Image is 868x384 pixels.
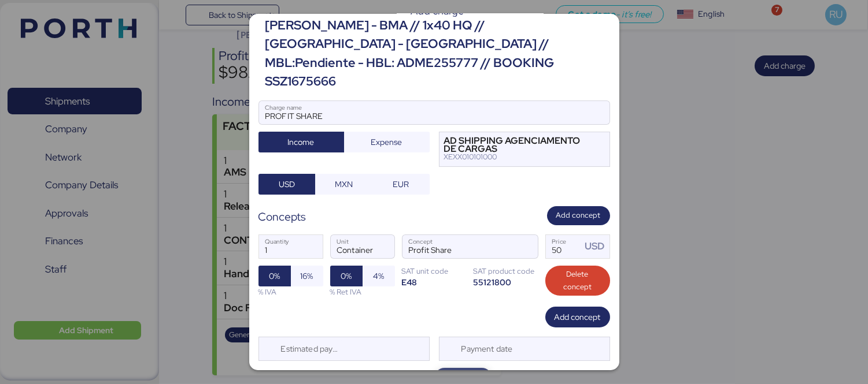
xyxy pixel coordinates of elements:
[402,277,467,288] div: E48
[330,266,363,286] button: 0%
[514,237,538,262] button: ConceptConcept
[344,132,430,152] button: Expense
[547,206,610,225] button: Add concept
[291,266,323,286] button: 16%
[331,235,394,258] input: Unit
[546,235,582,258] input: Price
[545,307,610,327] button: Add concept
[555,310,601,324] span: Add concept
[585,239,609,253] div: USD
[330,286,395,297] div: % Ret IVA
[259,101,610,124] input: Charge name
[259,235,323,258] input: Quantity
[393,177,409,191] span: EUR
[444,137,590,154] div: AD SHIPPING AGENCIAMENTO DE CARGAS
[301,269,313,283] span: 16%
[341,269,352,283] span: 0%
[372,174,430,195] button: EUR
[402,266,467,277] div: SAT unit code
[258,132,344,152] button: Income
[545,266,610,296] button: Delete concept
[258,266,291,286] button: 0%
[335,177,353,191] span: MXN
[474,266,538,277] div: SAT product code
[444,153,590,161] div: XEXX010101000
[556,209,601,222] span: Add concept
[265,16,610,91] div: [PERSON_NAME] - BMA // 1x40 HQ // [GEOGRAPHIC_DATA] - [GEOGRAPHIC_DATA] // MBL:Pendiente - HBL: A...
[258,208,306,225] div: Concepts
[555,268,601,293] span: Delete concept
[258,174,316,195] button: USD
[373,269,384,283] span: 4%
[315,174,372,195] button: MXN
[258,286,323,297] div: % IVA
[363,266,395,286] button: 4%
[288,135,315,149] span: Income
[402,235,510,258] input: Concept
[269,269,280,283] span: 0%
[279,177,295,191] span: USD
[371,135,402,149] span: Expense
[474,277,538,288] div: 55121800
